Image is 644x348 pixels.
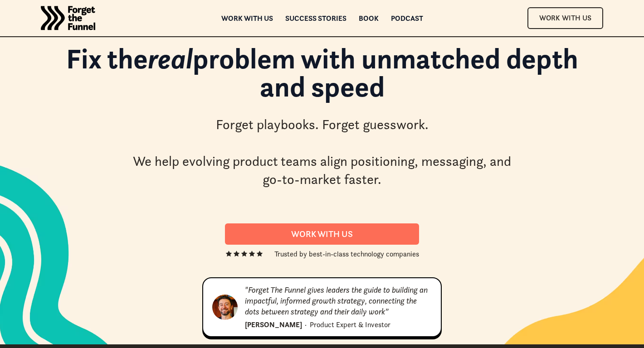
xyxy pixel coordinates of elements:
[310,319,390,330] div: Product Expert & Investor
[391,15,423,21] a: Podcast
[54,44,590,110] h1: Fix the problem with unmatched depth and speed
[285,15,346,21] a: Success Stories
[236,229,408,239] div: Work With us
[221,15,273,21] a: Work with us
[274,248,419,259] div: Trusted by best-in-class technology companies
[148,41,193,76] em: real
[359,15,379,21] a: Book
[305,319,307,330] div: ·
[245,285,432,317] div: "Forget The Funnel gives leaders the guide to building an impactful, informed growth strategy, co...
[225,223,419,245] a: Work With us
[527,7,603,29] a: Work With Us
[245,319,302,330] div: [PERSON_NAME]
[129,116,515,189] div: Forget playbooks. Forget guesswork. We help evolving product teams align positioning, messaging, ...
